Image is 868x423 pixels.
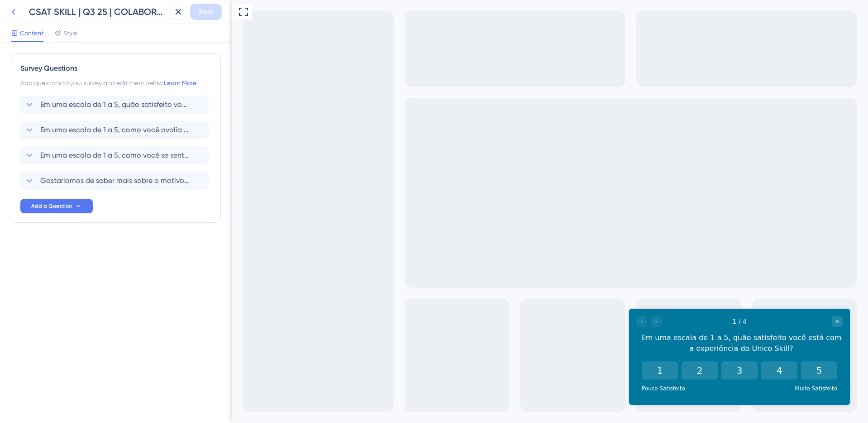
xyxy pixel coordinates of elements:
button: Save [190,4,222,20]
button: Add a Question [20,199,93,213]
span: Gostariamos de saber mais sobre o motivo das suas notas [40,175,190,186]
span: Em uma escala de 1 a 5, como você avalia o impacto do Unico Skill no seu desenvolvimento pessoal ... [40,125,190,135]
span: Em uma escala de 1 a 5, como você se sentiria se não tivesse mais acesso ao seu Benefício Educação? [40,150,190,161]
a: Learn More [164,79,196,87]
div: Survey Questions [20,63,211,74]
span: Em uma escala de 1 a 5, quão satisfeito você está com a experiência do Unico Skill? [40,99,190,110]
span: Style [63,28,77,38]
span: Add a Question [31,202,72,210]
span: Save [199,6,213,17]
div: Add questions to your survey and edit them below. [20,77,211,88]
span: Content [20,28,43,38]
div: CSAT SKILL | Q3 25 | COLABORADOR [29,5,167,18]
iframe: UserGuiding Survey [397,309,618,405]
